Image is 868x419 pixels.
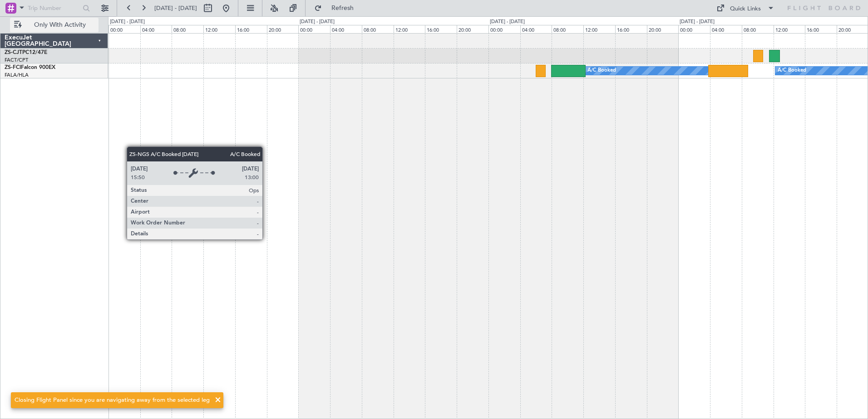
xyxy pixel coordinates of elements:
div: [DATE] - [DATE] [300,18,335,26]
div: A/C Booked [587,64,616,78]
button: Refresh [310,1,365,15]
a: ZS-FCIFalcon 900EX [5,65,55,70]
a: ZS-CJTPC12/47E [5,50,47,55]
div: 20:00 [457,25,488,33]
div: [DATE] - [DATE] [490,18,525,26]
div: 08:00 [172,25,203,33]
div: 04:00 [140,25,172,33]
div: 20:00 [267,25,299,33]
div: 12:00 [394,25,425,33]
div: [DATE] - [DATE] [680,18,715,26]
div: Quick Links [730,5,761,14]
div: 16:00 [425,25,457,33]
div: 00:00 [678,25,710,33]
div: 16:00 [235,25,267,33]
button: Quick Links [712,1,779,15]
div: 00:00 [488,25,520,33]
div: 04:00 [520,25,552,33]
div: 16:00 [805,25,837,33]
div: 00:00 [108,25,140,33]
div: 08:00 [552,25,583,33]
a: FACT/CPT [5,57,28,63]
div: 00:00 [298,25,330,33]
a: FALA/HLA [5,72,29,78]
span: ZS-FCI [5,65,21,70]
div: 04:00 [330,25,362,33]
div: 08:00 [362,25,394,33]
div: A/C Booked [778,64,806,78]
div: [DATE] - [DATE] [110,18,145,26]
div: 20:00 [647,25,679,33]
button: Only With Activity [10,18,99,32]
span: Only With Activity [24,22,96,28]
span: [DATE] - [DATE] [154,4,197,12]
div: 12:00 [774,25,805,33]
div: 04:00 [710,25,742,33]
div: Closing Flight Panel since you are navigating away from the selected leg [15,396,210,405]
div: 08:00 [742,25,774,33]
input: Trip Number [28,1,80,15]
span: ZS-CJT [5,50,22,55]
div: 12:00 [203,25,235,33]
div: 16:00 [615,25,647,33]
span: Refresh [324,5,362,11]
div: 12:00 [583,25,615,33]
